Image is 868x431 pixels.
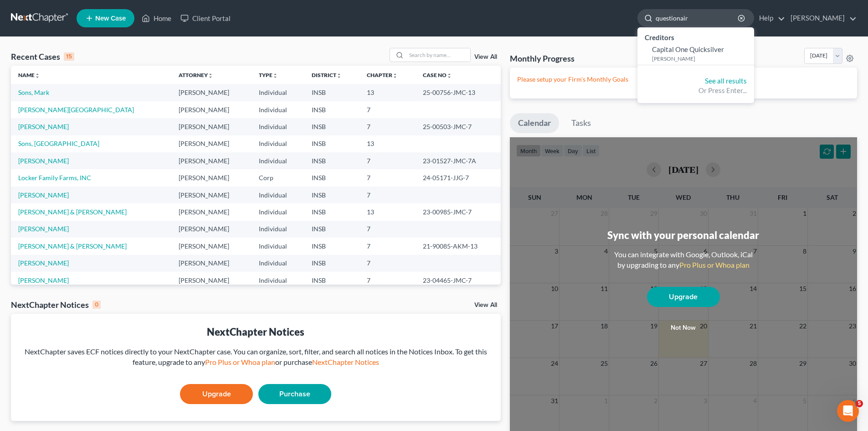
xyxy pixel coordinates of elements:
[18,140,99,147] a: Sons, [GEOGRAPHIC_DATA]
[367,72,398,78] a: Chapterunfold_more
[171,135,252,152] td: [PERSON_NAME]
[252,118,304,135] td: Individual
[416,118,501,135] td: 25-00503-JMC-7
[95,15,126,22] span: New Case
[18,242,127,250] a: [PERSON_NAME] & [PERSON_NAME]
[171,118,252,135] td: [PERSON_NAME]
[18,276,69,284] a: [PERSON_NAME]
[856,400,863,407] span: 5
[92,301,101,309] div: 0
[360,221,416,238] td: 7
[252,203,304,220] td: Individual
[647,319,720,337] button: Not now
[171,221,252,238] td: [PERSON_NAME]
[304,152,360,169] td: INSB
[705,77,747,85] a: See all results
[656,10,739,26] input: Search by name...
[416,238,501,254] td: 21-90085-AKM-13
[35,73,40,78] i: unfold_more
[171,152,252,169] td: [PERSON_NAME]
[360,187,416,203] td: 7
[360,272,416,289] td: 7
[360,169,416,186] td: 7
[406,48,470,62] input: Search by name...
[392,73,398,78] i: unfold_more
[18,88,49,96] a: Sons, Mark
[18,123,69,130] a: [PERSON_NAME]
[645,86,747,95] div: Or Press Enter...
[258,384,331,404] a: Purchase
[171,255,252,272] td: [PERSON_NAME]
[252,255,304,272] td: Individual
[611,249,756,270] div: You can integrate with Google, Outlook, iCal by upgrading to any
[679,260,750,269] a: Pro Plus or Whoa plan
[171,169,252,186] td: [PERSON_NAME]
[786,10,857,26] a: [PERSON_NAME]
[360,118,416,135] td: 7
[416,272,501,289] td: 23-04465-JMC-7
[259,72,278,78] a: Typeunfold_more
[563,113,599,133] a: Tasks
[510,113,559,133] a: Calendar
[252,238,304,254] td: Individual
[205,358,275,366] a: Pro Plus or Whoa plan
[360,135,416,152] td: 13
[252,187,304,203] td: Individual
[11,299,101,310] div: NextChapter Notices
[137,10,176,26] a: Home
[252,152,304,169] td: Individual
[171,101,252,118] td: [PERSON_NAME]
[360,101,416,118] td: 7
[252,135,304,152] td: Individual
[304,169,360,186] td: INSB
[652,45,724,53] span: Capital One Quicksilver
[252,272,304,289] td: Individual
[304,203,360,220] td: INSB
[360,152,416,169] td: 7
[312,358,379,366] a: NextChapter Notices
[304,118,360,135] td: INSB
[637,31,754,42] div: Creditors
[837,400,859,422] iframe: Intercom live chat
[360,203,416,220] td: 13
[171,203,252,220] td: [PERSON_NAME]
[304,84,360,101] td: INSB
[647,287,720,307] a: Upgrade
[252,169,304,186] td: Corp
[11,51,74,62] div: Recent Cases
[474,54,497,60] a: View All
[176,10,235,26] a: Client Portal
[171,272,252,289] td: [PERSON_NAME]
[304,187,360,203] td: INSB
[304,135,360,152] td: INSB
[304,238,360,254] td: INSB
[510,53,575,64] h3: Monthly Progress
[272,73,278,78] i: unfold_more
[447,73,452,78] i: unfold_more
[416,152,501,169] td: 23-01527-JMC-7A
[360,84,416,101] td: 13
[252,84,304,101] td: Individual
[517,75,850,84] p: Please setup your Firm's Monthly Goals
[474,302,497,308] a: View All
[18,157,69,165] a: [PERSON_NAME]
[416,169,501,186] td: 24-05171-JJG-7
[18,174,91,182] a: Locker Family Farms, INC
[18,72,40,78] a: Nameunfold_more
[304,255,360,272] td: INSB
[252,101,304,118] td: Individual
[171,238,252,254] td: [PERSON_NAME]
[652,55,752,62] small: [PERSON_NAME]
[208,73,213,78] i: unfold_more
[18,259,69,267] a: [PERSON_NAME]
[171,84,252,101] td: [PERSON_NAME]
[755,10,785,26] a: Help
[252,221,304,238] td: Individual
[18,225,69,233] a: [PERSON_NAME]
[180,384,253,404] a: Upgrade
[360,255,416,272] td: 7
[312,72,342,78] a: Districtunfold_more
[304,272,360,289] td: INSB
[304,221,360,238] td: INSB
[607,228,759,242] div: Sync with your personal calendar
